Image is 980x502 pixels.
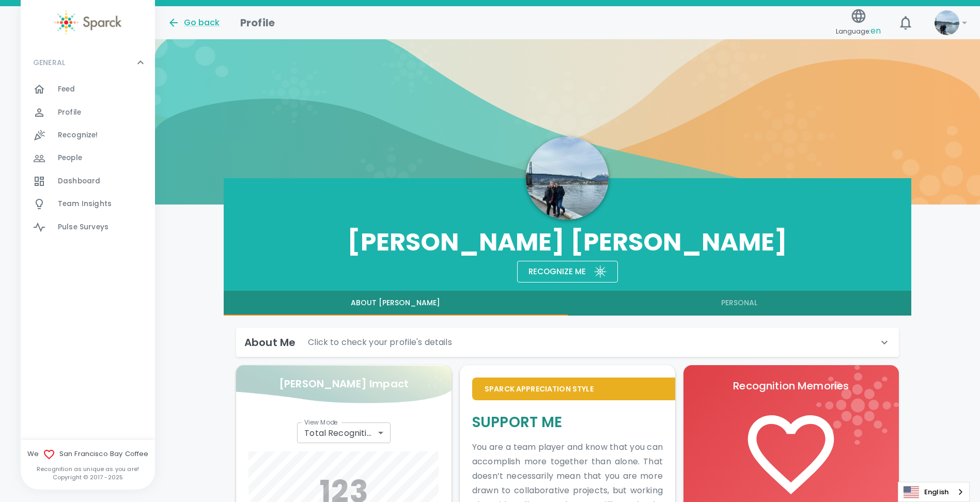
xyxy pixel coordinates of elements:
a: Pulse Surveys [21,216,155,239]
div: Language [898,482,970,502]
aside: Language selected: English [898,482,970,502]
span: Team Insights [58,199,112,209]
button: Personal [568,291,911,316]
p: GENERAL [33,57,65,68]
img: logo [816,365,899,445]
div: full width tabs [224,291,911,316]
p: Recognition Memories [696,378,886,394]
p: Copyright © 2017 - 2025 [21,473,155,481]
img: Picture of Anna Belle Heredia [526,137,609,219]
a: Recognize! [21,124,155,147]
button: Recognize meSparck logo white [517,261,618,283]
a: Dashboard [21,170,155,193]
img: Sparck logo [54,10,121,35]
h6: About Me [244,334,295,351]
span: en [870,25,881,37]
a: Sparck logo [21,10,155,35]
label: View Mode [304,418,338,427]
span: Dashboard [58,176,100,186]
p: Click to check your profile's details [308,336,452,349]
img: Picture of Anna Belle [935,10,959,35]
span: Profile [58,107,81,118]
span: Recognize! [58,130,98,140]
a: People [21,147,155,169]
div: GENERAL [21,47,155,78]
span: We San Francisco Bay Coffee [21,448,155,461]
a: Profile [21,101,155,124]
h5: Support Me [472,413,663,432]
button: Language:en [832,5,885,41]
a: Team Insights [21,193,155,215]
img: Sparck logo white [594,265,606,278]
div: Total Recognitions [297,422,390,443]
a: Feed [21,78,155,101]
h3: [PERSON_NAME] [PERSON_NAME] [224,228,911,257]
p: Recognition as unique as you are! [21,465,155,473]
div: GENERAL [21,78,155,243]
span: Pulse Surveys [58,222,108,232]
div: About MeClick to check your profile's details [236,328,899,357]
button: About [PERSON_NAME] [224,291,567,316]
h1: Profile [240,14,275,31]
div: Recognize me [520,257,586,278]
span: Feed [58,84,75,95]
p: [PERSON_NAME] Impact [279,375,409,392]
p: Sparck Appreciation Style [485,384,663,394]
span: People [58,153,82,163]
span: Language: [836,24,881,38]
button: Go back [167,17,220,29]
a: English [898,482,969,501]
